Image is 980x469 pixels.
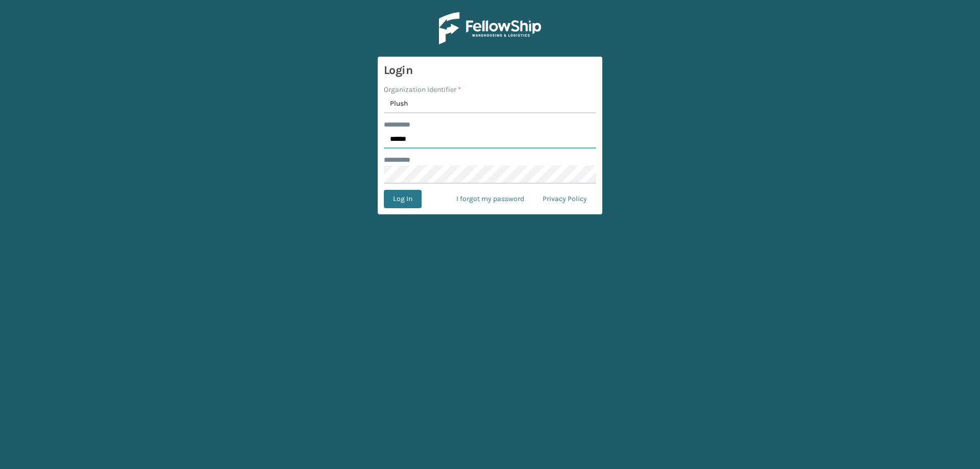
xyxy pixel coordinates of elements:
label: Organization Identifier [384,84,461,95]
img: Logo [439,12,541,44]
a: I forgot my password [447,190,533,208]
h3: Login [384,63,596,78]
a: Privacy Policy [533,190,596,208]
button: Log In [384,190,422,208]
